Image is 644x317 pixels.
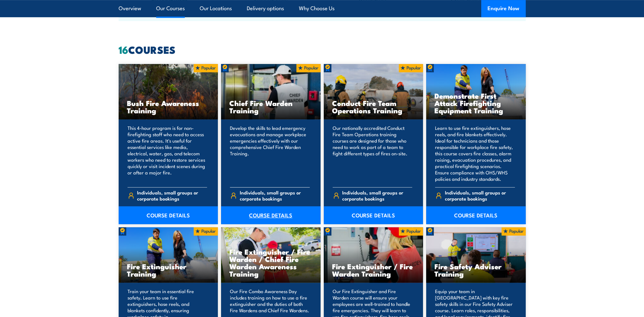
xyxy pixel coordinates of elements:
h3: Chief Fire Warden Training [229,99,312,114]
span: Individuals, small groups or corporate bookings [342,189,412,201]
p: Learn to use fire extinguishers, hose reels, and fire blankets effectively. Ideal for technicians... [435,125,515,182]
span: Individuals, small groups or corporate bookings [137,189,207,201]
h3: Fire Extinguisher / Fire Warden Training [332,263,415,277]
span: Individuals, small groups or corporate bookings [445,189,515,201]
h3: Bush Fire Awareness Training [127,99,210,114]
h3: Demonstrate First Attack Firefighting Equipment Training [434,92,517,114]
h3: Fire Extinguisher / Fire Warden / Chief Fire Warden Awareness Training [229,248,312,277]
a: COURSE DETAILS [221,206,321,224]
a: COURSE DETAILS [119,206,218,224]
span: Individuals, small groups or corporate bookings [240,189,310,201]
p: Develop the skills to lead emergency evacuations and manage workplace emergencies effectively wit... [230,125,310,182]
h3: Fire Safety Adviser Training [434,263,517,277]
a: COURSE DETAILS [324,206,423,224]
strong: 16 [119,41,128,57]
h2: COURSES [119,45,526,54]
p: Our nationally accredited Conduct Fire Team Operations training courses are designed for those wh... [333,125,412,182]
h3: Fire Extinguisher Training [127,263,210,277]
h3: Conduct Fire Team Operations Training [332,99,415,114]
p: This 4-hour program is for non-firefighting staff who need to access active fire areas. It's usef... [128,125,207,182]
a: COURSE DETAILS [426,206,526,224]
